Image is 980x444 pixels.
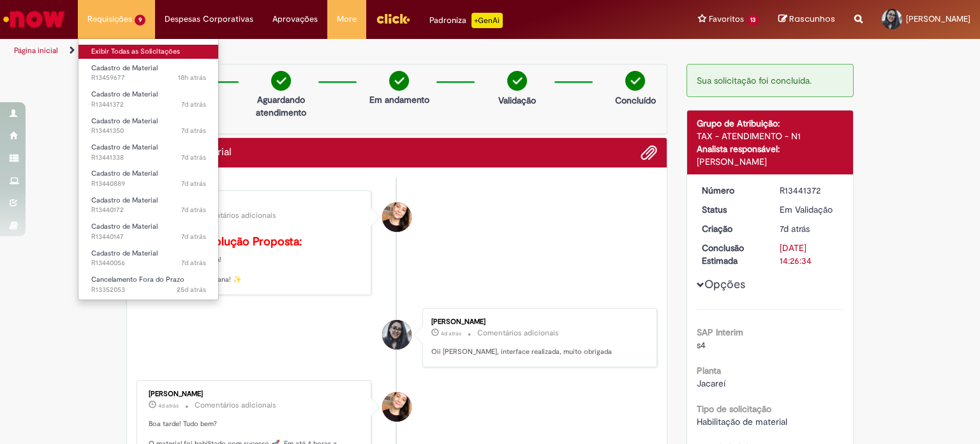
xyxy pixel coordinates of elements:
span: 25d atrás [177,285,206,295]
span: Cadastro de Material [91,142,158,152]
div: Padroniza [429,13,503,28]
span: Requisições [87,13,132,26]
div: [PERSON_NAME] [431,318,644,326]
ul: Trilhas de página [10,39,644,63]
span: [PERSON_NAME] [906,13,970,24]
span: Cancelamento Fora do Prazo [91,275,184,284]
span: 7d atrás [181,126,206,135]
span: Cadastro de Material [91,116,158,126]
dt: Conclusão Estimada [692,241,771,267]
span: 4d atrás [441,330,461,337]
span: Despesas Corporativas [165,13,253,26]
span: 9 [135,15,145,26]
span: 7d atrás [181,179,206,188]
span: More [337,13,357,26]
img: click_logo_yellow_360x200.png [376,9,410,28]
div: [DATE] 14:26:34 [780,241,839,267]
div: Sua solicitação foi concluída. [687,64,854,97]
small: Comentários adicionais [195,400,276,411]
button: Adicionar anexos [641,144,657,161]
dt: Criação [692,222,771,235]
span: s4 [697,339,706,351]
dt: Número [692,184,771,197]
p: Concluído [615,94,656,107]
a: Aberto R13440056 : Cadastro de Material [78,247,219,270]
span: 18h atrás [178,73,206,82]
p: Aguardando atendimento [250,93,312,119]
span: R13440056 [91,258,206,268]
div: [PERSON_NAME] [149,390,361,398]
time: 25/08/2025 15:43:24 [441,330,461,337]
span: Cadastro de Material [91,169,158,178]
div: Karoline De Oliveira Ortiz [382,320,412,349]
time: 22/08/2025 14:11:15 [181,258,206,268]
span: 7d atrás [181,232,206,241]
span: Habilitação de material [697,416,787,427]
time: 22/08/2025 14:27:52 [181,232,206,241]
time: 22/08/2025 19:57:36 [181,126,206,135]
div: 22/08/2025 20:36:32 [780,222,839,235]
div: R13441372 [780,184,839,197]
a: Aberto R13441350 : Cadastro de Material [78,114,219,138]
a: Rascunhos [778,13,835,26]
time: 22/08/2025 20:36:37 [181,100,206,109]
span: Cadastro de Material [91,222,158,231]
img: check-circle-green.png [271,71,291,91]
span: Aprovações [272,13,318,26]
span: 7d atrás [780,223,810,234]
b: SAP Interim [697,326,743,338]
span: Cadastro de Material [91,249,158,258]
ul: Requisições [78,38,219,300]
img: ServiceNow [1,6,67,32]
span: R13352053 [91,285,206,295]
time: 28/08/2025 17:46:09 [178,73,206,82]
span: R13441338 [91,153,206,163]
span: R13440172 [91,205,206,215]
span: 7d atrás [181,205,206,215]
small: Comentários adicionais [195,210,276,221]
span: 7d atrás [181,153,206,162]
a: Aberto R13441372 : Cadastro de Material [78,88,219,111]
a: Aberto R13440172 : Cadastro de Material [78,194,219,217]
span: Cadastro de Material [91,195,158,205]
time: 22/08/2025 16:40:09 [181,179,206,188]
span: 7d atrás [181,258,206,268]
small: Comentários adicionais [477,328,559,339]
img: check-circle-green.png [625,71,645,91]
span: Favoritos [709,13,744,26]
div: Grupo de Atribuição: [697,117,844,130]
span: Cadastro de Material [91,63,158,73]
p: Oii [PERSON_NAME], interface realizada, muito obrigada [431,347,644,357]
a: Aberto R13352053 : Cancelamento Fora do Prazo [78,273,219,296]
span: Jacareí [697,378,725,389]
img: check-circle-green.png [389,71,409,91]
p: +GenAi [471,13,503,28]
span: Rascunhos [789,13,835,25]
dt: Status [692,203,771,216]
time: 22/08/2025 14:32:53 [181,205,206,215]
time: 22/08/2025 19:47:16 [181,153,206,162]
div: Analista responsável: [697,142,844,155]
time: 22/08/2025 20:36:32 [780,223,810,234]
b: Solução Proposta: [207,234,302,249]
div: Sabrina De Vasconcelos [382,203,412,232]
span: R13440889 [91,179,206,189]
div: [PERSON_NAME] [149,201,361,208]
p: Em andamento [369,93,429,106]
div: Sabrina De Vasconcelos [382,392,412,422]
span: R13440147 [91,232,206,242]
b: Tipo de solicitação [697,403,771,415]
p: Validação [498,94,536,107]
b: Planta [697,365,721,376]
a: Exibir Todas as Solicitações [78,45,219,59]
a: Aberto R13459677 : Cadastro de Material [78,61,219,85]
img: check-circle-green.png [507,71,527,91]
span: R13441372 [91,100,206,110]
time: 04/08/2025 16:08:57 [177,285,206,295]
span: 13 [746,15,759,26]
div: TAX - ATENDIMENTO - N1 [697,130,844,142]
span: Cadastro de Material [91,89,158,99]
div: Em Validação [780,203,839,216]
div: [PERSON_NAME] [697,155,844,168]
p: Bom dia, Ka. Que bom! Tenha uma ótima semana! ✨ [149,236,361,285]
